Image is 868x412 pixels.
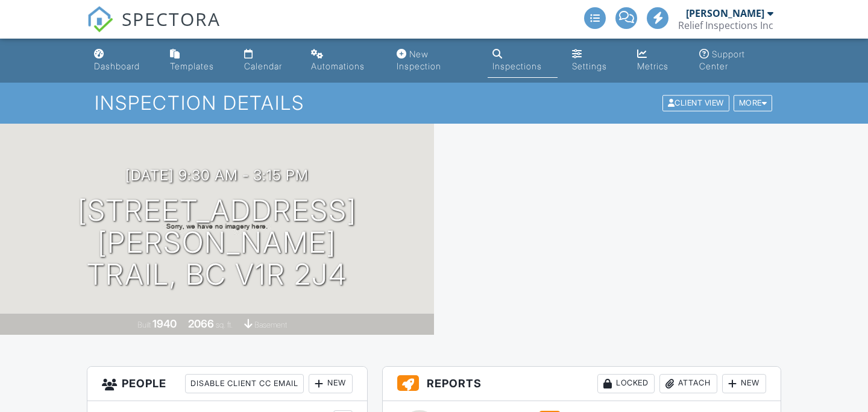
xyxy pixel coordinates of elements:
[492,61,542,71] div: Inspections
[125,167,309,183] h3: [DATE] 9:30 am - 3:15 pm
[216,320,233,329] span: sq. ft.
[722,374,766,393] div: New
[632,43,685,78] a: Metrics
[254,320,287,329] span: basement
[170,61,214,71] div: Templates
[734,95,773,112] div: More
[637,61,668,71] div: Metrics
[572,61,607,71] div: Settings
[87,6,113,33] img: The Best Home Inspection Software - Spectora
[87,367,367,401] h3: People
[661,98,732,107] a: Client View
[659,374,717,393] div: Attach
[19,195,415,290] h1: [STREET_ADDRESS][PERSON_NAME] Trail, BC V1R 2J4
[94,61,140,71] div: Dashboard
[165,43,230,78] a: Templates
[137,320,151,329] span: Built
[153,317,177,330] div: 1940
[95,92,773,113] h1: Inspection Details
[122,6,221,31] span: SPECTORA
[239,43,297,78] a: Calendar
[309,374,353,393] div: New
[597,374,655,393] div: Locked
[306,43,382,78] a: Automations (Advanced)
[244,61,282,71] div: Calendar
[87,16,221,42] a: SPECTORA
[392,43,478,78] a: New Inspection
[383,367,781,401] h3: Reports
[678,19,773,31] div: Relief Inspections Inc
[397,49,441,71] div: New Inspection
[699,49,745,71] div: Support Center
[188,317,214,330] div: 2066
[694,43,779,78] a: Support Center
[488,43,558,78] a: Inspections
[311,61,365,71] div: Automations
[185,374,304,393] div: Disable Client CC Email
[662,95,729,112] div: Client View
[686,7,764,19] div: [PERSON_NAME]
[89,43,156,78] a: Dashboard
[567,43,623,78] a: Settings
